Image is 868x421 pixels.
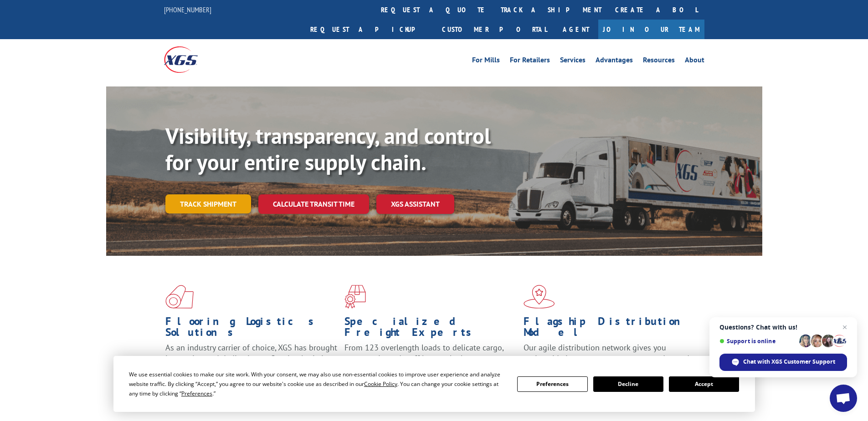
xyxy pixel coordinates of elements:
a: Request a pickup [303,20,435,39]
a: For Retailers [510,56,550,66]
button: Accept [669,376,739,392]
img: xgs-icon-focused-on-flooring-red [344,285,366,309]
a: Calculate transit time [258,194,369,214]
a: Resources [643,56,675,66]
a: Advantages [596,56,633,66]
a: [PHONE_NUMBER] [164,5,211,14]
div: Cookie Consent Prompt [113,356,755,412]
h1: Flooring Logistics Solutions [165,316,338,342]
span: Support is online [719,338,796,345]
a: Services [560,56,586,66]
a: Agent [554,20,598,39]
b: Visibility, transparency, and control for your entire supply chain. [165,122,491,176]
img: xgs-icon-total-supply-chain-intelligence-red [165,285,194,309]
button: Decline [593,376,663,392]
span: Our agile distribution network gives you nationwide inventory management on demand. [524,342,691,364]
span: As an industry carrier of choice, XGS has brought innovation and dedication to flooring logistics... [165,342,337,375]
a: About [685,56,704,66]
span: Questions? Chat with us! [719,324,847,331]
a: XGS ASSISTANT [376,194,454,214]
a: Join Our Team [598,20,704,39]
a: Track shipment [165,194,251,213]
h1: Flagship Distribution Model [524,316,696,342]
span: Chat with XGS Customer Support [743,358,835,366]
span: Cookie Policy [364,380,397,388]
a: For Mills [472,56,500,66]
span: Chat with XGS Customer Support [719,354,847,371]
img: xgs-icon-flagship-distribution-model-red [524,285,555,309]
button: Preferences [517,376,587,392]
div: We use essential cookies to make our site work. With your consent, we may also use non-essential ... [129,370,506,398]
a: Open chat [830,385,857,412]
p: From 123 overlength loads to delicate cargo, our experienced staff knows the best way to move you... [344,342,517,383]
a: Customer Portal [435,20,554,39]
span: Preferences [181,390,212,397]
h1: Specialized Freight Experts [344,316,517,342]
